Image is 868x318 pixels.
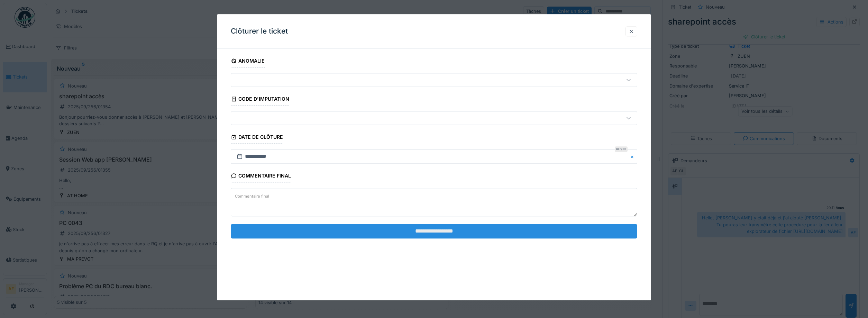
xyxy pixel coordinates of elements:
h3: Clôturer le ticket [231,27,288,36]
div: Requis [615,147,628,152]
div: Date de clôture [231,132,283,144]
div: Anomalie [231,56,265,67]
label: Commentaire final [234,192,271,201]
div: Code d'imputation [231,94,289,106]
button: Close [630,149,637,164]
div: Commentaire final [231,171,291,183]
